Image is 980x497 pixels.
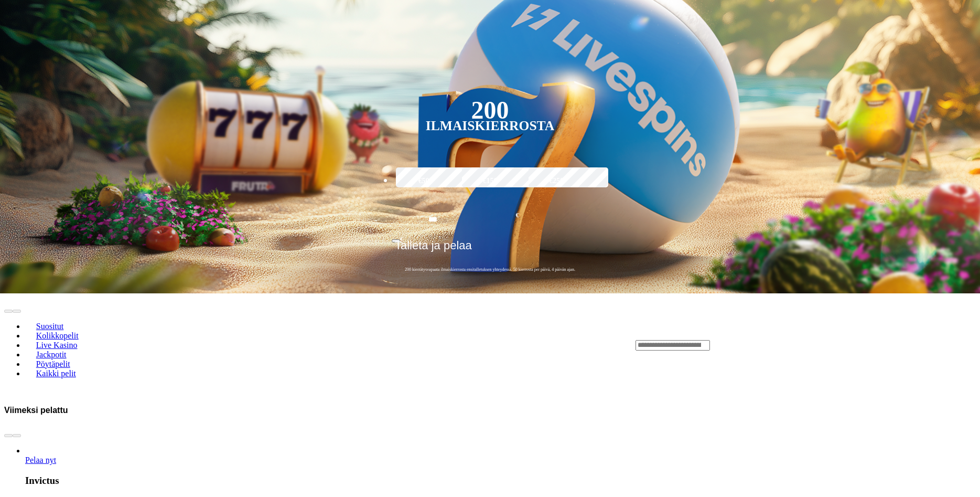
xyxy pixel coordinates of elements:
[25,456,56,464] span: Pelaa nyt
[471,104,509,117] div: 200
[25,337,88,353] a: Live Kasino
[13,310,21,313] button: next slide
[459,166,520,196] label: €150
[392,238,588,260] button: Talleta ja pelaa
[25,456,56,464] a: Invictus
[32,350,71,359] span: Jackpotit
[25,365,87,381] a: Kaikki pelit
[25,327,89,343] a: Kolikkopelit
[13,434,21,437] button: next slide
[526,166,587,196] label: €250
[32,341,82,350] span: Live Kasino
[4,310,13,313] button: prev slide
[25,318,74,334] a: Suositut
[395,239,472,260] span: Talleta ja pelaa
[516,210,519,220] span: €
[32,369,80,378] span: Kaikki pelit
[392,267,588,272] span: 200 kierrätysvapaata ilmaiskierrosta ensitalletuksen yhteydessä. 50 kierrosta per päivä, 4 päivän...
[32,359,74,368] span: Pöytäpelit
[25,475,976,487] h3: Invictus
[25,446,976,487] article: Invictus
[426,120,555,132] div: Ilmaiskierrosta
[4,405,68,415] h3: Viimeksi pelattu
[400,236,403,242] span: €
[4,304,615,387] nav: Lobby
[636,340,710,351] input: Search
[393,166,454,196] label: €50
[4,434,13,437] button: prev slide
[32,331,83,340] span: Kolikkopelit
[25,356,81,372] a: Pöytäpelit
[32,322,68,331] span: Suositut
[25,346,77,362] a: Jackpotit
[4,293,976,396] header: Lobby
